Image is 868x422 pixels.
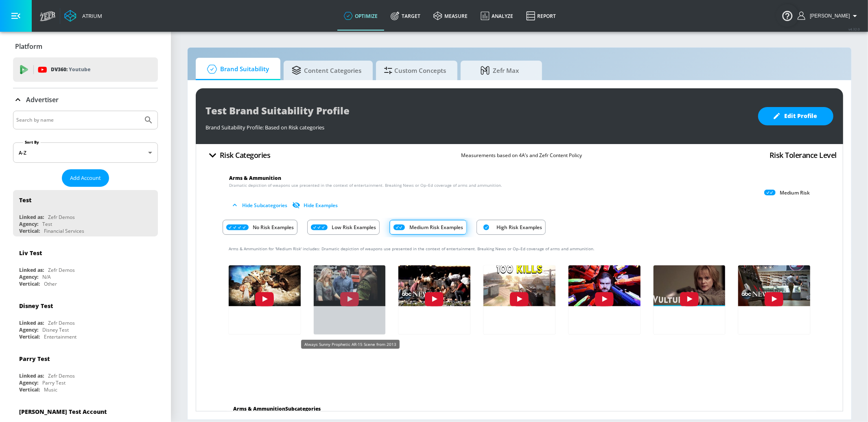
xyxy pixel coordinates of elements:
[13,35,158,58] div: Platform
[62,169,109,187] button: Add Account
[735,262,813,306] img: Tg-s6lOv63Y
[26,95,59,104] p: Advertiser
[23,140,41,145] label: Sort By
[496,223,542,232] p: High Risk Examples
[48,372,75,379] div: Zefr Demos
[19,267,44,273] div: Linked as:
[758,107,833,125] button: Edit Profile
[770,149,837,161] h4: Risk Tolerance Level
[568,265,641,335] button: 9MrnAJsxL8c
[15,42,42,51] p: Platform
[19,372,44,379] div: Linked as:
[223,218,816,237] div: Risk Category Examples
[48,267,75,273] div: Zefr Demos
[51,65,90,74] p: DV360:
[520,1,562,31] a: Report
[565,262,644,306] img: 9MrnAJsxL8c
[19,408,107,415] div: [PERSON_NAME] Test Account
[776,4,799,27] button: Open Resource Center
[70,173,101,183] span: Add Account
[48,214,75,221] div: Zefr Demos
[19,386,40,393] div: Vertical:
[64,10,102,22] a: Atrium
[337,1,384,31] a: optimize
[13,190,158,236] div: TestLinked as:Zefr DemosAgency:TestVertical:Financial Services
[44,333,77,340] div: Entertainment
[13,296,158,342] div: Disney TestLinked as:Zefr DemosAgency:Disney TestVertical:Entertainment
[19,333,40,340] div: Vertical:
[13,243,158,289] div: Liv TestLinked as:Zefr DemosAgency:N/AVertical:Other
[19,302,53,310] div: Disney Test
[19,249,42,257] div: Liv Test
[19,221,38,227] div: Agency:
[848,27,860,31] span: v 4.32.0
[461,151,582,160] p: Measurements based on 4A’s and Zefr Content Policy
[469,61,531,80] span: Zefr Max
[19,196,31,204] div: Test
[13,349,158,395] div: Parry TestLinked as:Zefr DemosAgency:Parry TestVertical:Music
[19,326,38,333] div: Agency:
[384,1,427,31] a: Target
[19,227,40,234] div: Vertical:
[291,199,341,212] button: Hide Examples
[19,379,38,386] div: Agency:
[229,182,502,188] span: Dramatic depiction of weapons use presented in the context of entertainment. Breaking News or Op–...
[220,149,271,161] h4: Risk Categories
[780,190,810,196] p: Medium Risk
[19,355,50,363] div: Parry Test
[44,227,84,234] div: Financial Services
[480,262,559,306] img: 6FVD1AU9q-k
[650,262,729,306] img: AGrnq31SPYA
[206,120,750,131] div: Brand Suitability Profile: Based on Risk categories
[229,265,301,335] button: ivr5erURs68
[253,223,294,232] p: No Risk Examples
[13,88,158,111] div: Advertiser
[395,262,474,306] img: ih5_5-LtPP4
[69,65,90,74] p: Youtube
[483,265,555,335] button: 6FVD1AU9q-k
[44,280,57,287] div: Other
[42,326,69,333] div: Disney Test
[292,61,361,80] span: Content Categories
[474,1,520,31] a: Analyze
[19,319,44,326] div: Linked as:
[427,1,474,31] a: measure
[202,146,274,165] button: Risk Categories
[16,115,140,125] input: Search by name
[42,273,51,280] div: N/A
[398,265,470,335] button: ih5_5-LtPP4
[310,262,389,306] img: gkdqv6aW3jU
[654,265,726,335] button: AGrnq31SPYA
[229,199,291,212] button: Hide Subcategories
[229,175,281,181] span: Arms & Ammunition
[13,142,158,163] div: A-Z
[42,221,52,227] div: Test
[48,319,75,326] div: Zefr Demos
[229,246,595,251] span: Arms & Ammunition for 'Medium Risk' includes: Dramatic depiction of weapons use presented in the ...
[19,280,40,287] div: Vertical:
[738,265,810,335] button: Tg-s6lOv63Y
[774,111,817,121] span: Edit Profile
[227,406,816,412] div: Arms & Ammunition Subcategories
[314,265,386,335] button: gkdqv6aW3jU
[204,59,269,79] span: Brand Suitability
[332,223,376,232] p: Low Risk Examples
[798,11,860,21] button: [PERSON_NAME]
[19,273,38,280] div: Agency:
[384,61,446,80] span: Custom Concepts
[44,386,57,393] div: Music
[42,379,66,386] div: Parry Test
[807,13,850,19] span: login as: casey.cohen@zefr.com
[19,214,44,221] div: Linked as:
